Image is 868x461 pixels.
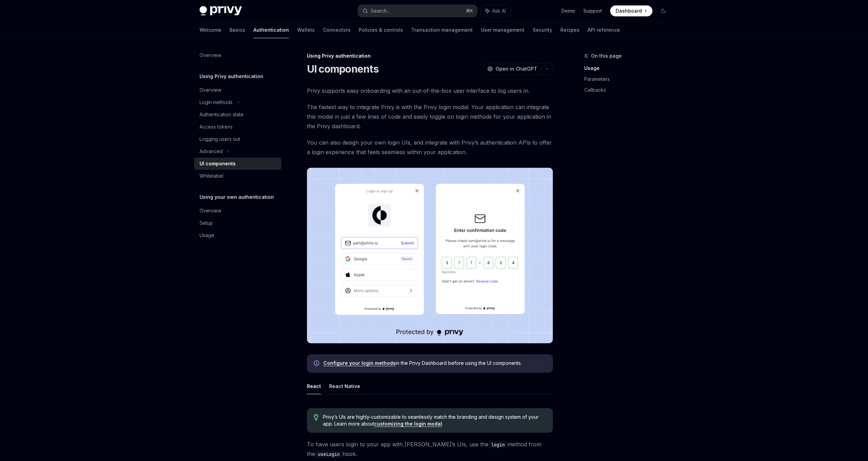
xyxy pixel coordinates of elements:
[314,360,321,367] svg: Info
[466,8,473,14] span: ⌘ K
[658,5,669,16] button: Toggle dark mode
[492,8,506,14] span: Ask AI
[560,22,579,38] a: Recipes
[307,378,321,394] button: React
[588,22,620,38] a: API reference
[329,378,360,394] button: React Native
[533,22,552,38] a: Security
[411,22,473,38] a: Transaction management
[200,72,263,80] h5: Using Privy authentication
[307,138,553,157] span: You can also design your own login UIs, and integrate with Privy’s authentication APIs to offer a...
[200,51,221,59] div: Overview
[323,22,351,38] a: Connectors
[314,414,319,420] svg: Tip
[194,158,281,170] a: UI components
[583,8,602,14] a: Support
[359,22,403,38] a: Policies & controls
[194,108,281,121] a: Authentication state
[584,74,674,85] a: Parameters
[374,421,442,427] a: customizing the login modal
[194,121,281,133] a: Access tokens
[200,98,233,106] div: Login methods
[488,441,507,448] code: login
[481,22,525,38] a: User management
[230,22,245,38] a: Basics
[307,63,379,75] h1: UI components
[200,110,244,119] div: Authentication state
[200,147,223,155] div: Advanced
[323,414,546,427] span: Privy’s UIs are highly-customizable to seamlessly match the branding and design system of your ap...
[584,63,674,74] a: Usage
[584,85,674,95] a: Callbacks
[194,49,281,61] a: Overview
[561,8,575,14] a: Demo
[194,217,281,229] a: Setup
[200,22,221,38] a: Welcome
[253,22,289,38] a: Authentication
[481,5,511,17] button: Ask AI
[307,86,553,95] span: Privy supports easy onboarding with an out-of-the-box user interface to log users in.
[307,440,553,459] span: To have users login to your app with [PERSON_NAME]’s UIs, use the method from the hook.
[307,53,553,59] div: Using Privy authentication
[200,193,274,201] h5: Using your own authentication
[371,7,390,15] div: Search...
[194,170,281,182] a: Whitelabel
[194,133,281,145] a: Logging users out
[307,102,553,131] span: The fastest way to integrate Privy is with the Privy login modal. Your application can integrate ...
[200,6,242,16] img: dark logo
[194,84,281,96] a: Overview
[200,219,213,227] div: Setup
[200,123,233,131] div: Access tokens
[610,5,652,16] a: Dashboard
[200,160,236,168] div: UI components
[496,65,537,72] span: Open in ChatGPT
[323,360,396,366] a: Configure your login methods
[194,205,281,217] a: Overview
[591,52,622,60] span: On this page
[200,172,223,180] div: Whitelabel
[200,86,221,94] div: Overview
[307,168,553,343] img: images/Onboard.png
[616,8,642,14] span: Dashboard
[315,450,342,458] code: useLogin
[200,135,240,143] div: Logging users out
[297,22,315,38] a: Wallets
[194,229,281,241] a: Usage
[483,63,541,75] button: Open in ChatGPT
[200,231,214,239] div: Usage
[323,360,546,367] span: in the Privy Dashboard before using the UI components.
[358,5,477,17] button: Search...⌘K
[200,207,221,215] div: Overview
